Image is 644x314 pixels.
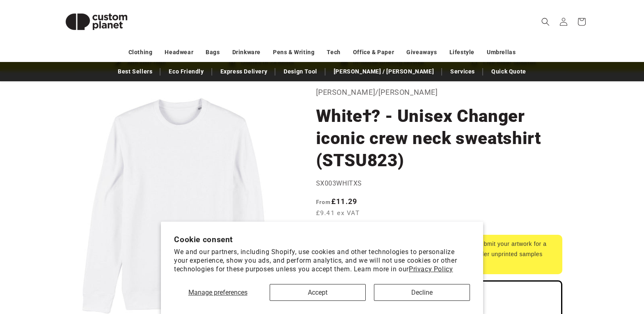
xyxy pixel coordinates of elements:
span: From [316,199,331,205]
a: Quick Quote [487,64,530,79]
div: Taxes included. calculated at checkout. [316,220,562,229]
span: £9.41 ex VAT [316,209,360,218]
a: Pens & Writing [273,45,314,60]
a: Clothing [128,45,153,60]
a: Express Delivery [216,64,272,79]
a: Design Tool [280,64,321,79]
h1: White†? - Unisex Changer iconic crew neck sweatshirt (STSU823) [316,105,562,172]
p: [PERSON_NAME]/[PERSON_NAME] [316,86,562,99]
h2: Cookie consent [174,235,470,244]
a: Giveaways [406,45,437,60]
a: Drinkware [232,45,261,60]
button: Decline [374,284,470,301]
summary: Search [536,13,555,31]
span: SX003WHITXS [316,179,362,187]
a: Best Sellers [114,64,156,79]
a: Headwear [165,45,193,60]
img: Custom Planet [55,3,138,40]
a: Lifestyle [449,45,474,60]
strong: £11.29 [316,197,358,206]
p: We and our partners, including Shopify, use cookies and other technologies to personalize your ex... [174,248,470,273]
a: Bags [206,45,220,60]
a: Umbrellas [487,45,516,60]
a: Privacy Policy [409,265,453,273]
a: [PERSON_NAME] / [PERSON_NAME] [330,64,438,79]
iframe: Chat Widget [603,275,644,314]
a: Eco Friendly [165,64,208,79]
span: Manage preferences [188,289,248,296]
a: Office & Paper [353,45,394,60]
a: Tech [327,45,340,60]
button: Manage preferences [174,284,261,301]
a: Services [446,64,479,79]
button: Accept [270,284,366,301]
